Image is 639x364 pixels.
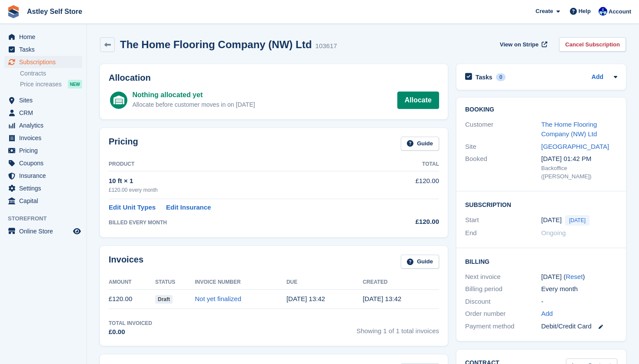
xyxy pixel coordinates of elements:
a: Astley Self Store [23,4,86,19]
th: Amount [109,275,155,289]
h2: Billing [465,257,617,266]
a: menu [4,43,82,56]
div: BILLED EVERY MONTH [109,219,377,226]
a: Add [592,72,603,82]
span: Invoices [19,132,71,144]
a: Edit Unit Types [109,203,156,213]
th: Total [377,157,439,171]
span: Price increases [20,80,62,89]
h2: Booking [465,106,617,113]
a: menu [4,157,82,169]
img: Gemma Parkinson [599,7,607,16]
div: Booked [465,154,541,181]
a: menu [4,31,82,43]
a: The Home Flooring Company (NW) Ltd [541,121,597,138]
h2: Subscription [465,200,617,209]
a: menu [4,132,82,144]
div: - [541,297,617,307]
span: [DATE] [565,215,589,226]
span: Capital [19,195,71,207]
span: Tasks [19,43,71,56]
a: menu [4,195,82,207]
div: 10 ft × 1 [109,176,377,186]
a: Not yet finalized [195,295,241,302]
div: 103617 [315,41,337,51]
div: Payment method [465,321,541,331]
span: CRM [19,107,71,119]
span: Draft [155,295,173,304]
th: Status [155,275,195,289]
a: menu [4,225,82,237]
a: menu [4,56,82,68]
div: Every month [541,284,617,294]
a: Allocate [397,92,439,109]
th: Due [286,275,363,289]
th: Created [363,275,439,289]
span: Showing 1 of 1 total invoices [356,319,439,337]
a: Contracts [20,69,82,78]
span: Create [536,7,553,16]
td: £120.00 [377,171,439,199]
div: Debit/Credit Card [541,321,617,331]
div: End [465,228,541,238]
span: Ongoing [541,229,566,236]
a: Reset [566,273,582,280]
div: Backoffice ([PERSON_NAME]) [541,164,617,181]
h2: Allocation [109,73,439,83]
div: Next invoice [465,272,541,282]
td: £120.00 [109,289,155,309]
a: menu [4,170,82,182]
a: Cancel Subscription [559,37,626,52]
a: Edit Insurance [166,203,211,213]
div: Total Invoiced [109,319,152,327]
div: NEW [68,80,82,89]
div: £120.00 [377,217,439,227]
h2: Invoices [109,255,143,269]
span: Home [19,31,71,43]
span: Insurance [19,170,71,182]
a: menu [4,94,82,106]
div: [DATE] ( ) [541,272,617,282]
div: Discount [465,297,541,307]
div: Site [465,142,541,152]
th: Invoice Number [195,275,286,289]
div: 0 [496,73,506,81]
th: Product [109,157,377,171]
span: Analytics [19,119,71,131]
span: Online Store [19,225,71,237]
span: Pricing [19,144,71,157]
a: Add [541,309,553,319]
a: menu [4,107,82,119]
a: menu [4,182,82,194]
div: Billing period [465,284,541,294]
span: Help [579,7,591,16]
div: Customer [465,120,541,139]
span: Account [609,7,631,16]
a: View on Stripe [496,37,549,52]
a: menu [4,119,82,131]
div: Order number [465,309,541,319]
span: View on Stripe [500,40,539,49]
div: [DATE] 01:42 PM [541,154,617,164]
span: Settings [19,182,71,194]
time: 2025-08-27 12:42:11 UTC [286,295,325,302]
h2: Pricing [109,137,138,151]
time: 2025-08-26 12:42:11 UTC [363,295,401,302]
a: Guide [401,255,439,269]
h2: The Home Flooring Company (NW) Ltd [120,39,312,50]
a: Price increases NEW [20,79,82,89]
a: menu [4,144,82,157]
a: Guide [401,137,439,151]
time: 2025-08-26 00:00:00 UTC [541,215,562,225]
span: Storefront [8,214,87,223]
a: [GEOGRAPHIC_DATA] [541,143,609,150]
h2: Tasks [476,73,493,81]
span: Subscriptions [19,56,71,68]
a: Preview store [72,226,82,236]
span: Coupons [19,157,71,169]
img: stora-icon-8386f47178a22dfd0bd8f6a31ec36ba5ce8667c1dd55bd0f319d3a0aa187defe.svg [7,5,20,18]
div: Nothing allocated yet [132,90,255,100]
div: Start [465,215,541,226]
span: Sites [19,94,71,106]
div: £120.00 every month [109,186,377,194]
